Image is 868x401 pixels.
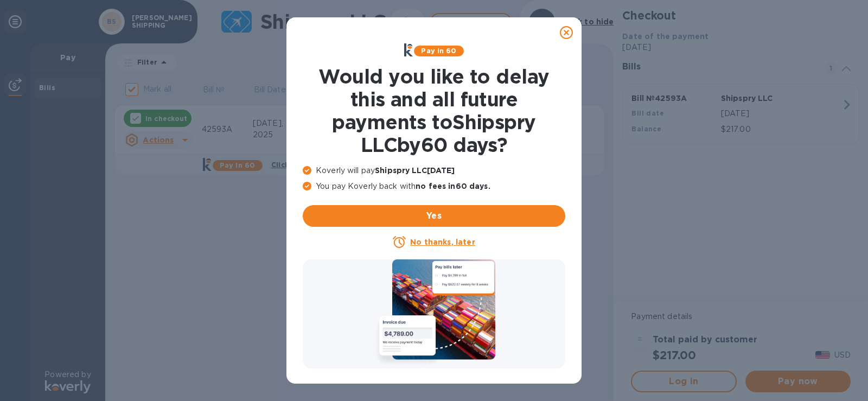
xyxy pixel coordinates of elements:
[421,47,456,55] b: Pay in 60
[375,166,455,175] b: Shipspry LLC [DATE]
[303,205,565,227] button: Yes
[410,238,475,246] u: No thanks, later
[303,65,565,156] h1: Would you like to delay this and all future payments to Shipspry LLC by 60 days ?
[311,209,557,222] span: Yes
[303,165,565,176] p: Koverly will pay
[303,181,565,192] p: You pay Koverly back with
[416,182,490,190] b: no fees in 60 days .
